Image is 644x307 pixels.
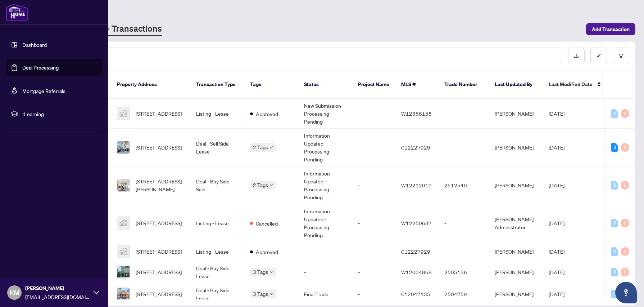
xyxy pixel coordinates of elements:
td: 2505136 [439,261,489,283]
a: Dashboard [22,41,47,48]
th: Property Address [111,71,190,99]
th: Status [298,71,352,99]
button: download [568,48,585,64]
th: Trade Number [439,71,489,99]
span: W12250637 [401,220,432,226]
span: 2 Tags [253,181,268,189]
span: [DATE] [549,182,564,188]
img: thumbnail-img [117,107,130,120]
span: [STREET_ADDRESS] [136,219,182,227]
img: thumbnail-img [117,217,130,229]
div: 0 [611,290,618,298]
span: download [574,53,579,58]
a: Mortgage Referrals [22,88,65,94]
button: edit [590,48,607,64]
button: filter [613,48,629,64]
img: logo [6,4,28,21]
img: thumbnail-img [117,141,130,153]
td: - [352,283,395,305]
span: Last Modified Date [549,80,593,88]
td: - [298,242,352,261]
span: C12047135 [401,291,430,297]
div: 0 [611,109,618,118]
span: down [269,146,273,149]
span: 3 Tags [253,268,268,276]
img: thumbnail-img [117,288,130,300]
th: Project Name [352,71,395,99]
span: [DATE] [549,291,564,297]
td: [PERSON_NAME] [489,99,543,129]
td: [PERSON_NAME] [489,242,543,261]
span: [STREET_ADDRESS] [136,143,182,151]
td: - [352,166,395,204]
span: 3 Tags [253,290,268,298]
td: New Submission - Processing Pending [298,99,352,129]
div: 0 [621,219,629,227]
div: 0 [611,181,618,190]
span: [STREET_ADDRESS][PERSON_NAME] [136,177,185,193]
td: - [352,261,395,283]
td: Listing - Lease [190,99,244,129]
span: Add Transaction [592,23,630,35]
img: thumbnail-img [117,179,130,191]
td: [PERSON_NAME] [489,283,543,305]
span: [STREET_ADDRESS] [136,290,182,298]
span: W12356158 [401,110,432,117]
td: - [439,242,489,261]
th: Last Updated By [489,71,543,99]
span: Cancelled [256,219,278,227]
span: Approved [256,248,278,256]
a: Deal Processing [22,64,59,71]
span: [STREET_ADDRESS] [136,268,182,276]
td: - [352,99,395,129]
span: down [269,183,273,187]
td: Information Updated - Processing Pending [298,166,352,204]
td: Deal - Buy Side Lease [190,283,244,305]
span: [DATE] [549,220,564,226]
span: [DATE] [549,110,564,117]
span: [STREET_ADDRESS] [136,110,182,117]
td: [PERSON_NAME] [489,129,543,166]
th: Tags [244,71,298,99]
div: 0 [621,268,629,276]
div: 0 [621,247,629,256]
td: Information Updated - Processing Pending [298,129,352,166]
th: Transaction Type [190,71,244,99]
img: thumbnail-img [117,266,130,278]
span: filter [618,53,623,58]
span: [DATE] [549,248,564,255]
th: Last Modified Date [543,71,608,99]
td: - [352,129,395,166]
td: 2504759 [439,283,489,305]
td: Deal - Buy Side Lease [190,261,244,283]
span: W12212010 [401,182,432,188]
td: Listing - Lease [190,242,244,261]
div: 3 [611,143,618,152]
span: [DATE] [549,144,564,151]
button: Add Transaction [586,23,635,35]
span: rLearning [22,110,97,118]
span: edit [596,53,601,58]
td: Deal - Sell Side Lease [190,129,244,166]
th: MLS # [395,71,439,99]
img: thumbnail-img [117,245,130,258]
div: 0 [611,247,618,256]
span: C12227929 [401,144,430,151]
td: [PERSON_NAME] Administrator [489,204,543,242]
td: [PERSON_NAME] [489,166,543,204]
span: C12227929 [401,248,430,255]
div: 0 [621,143,629,152]
td: - [352,242,395,261]
span: W12004868 [401,269,432,275]
span: [DATE] [549,269,564,275]
td: - [352,204,395,242]
span: [STREET_ADDRESS] [136,248,182,255]
td: Listing - Lease [190,204,244,242]
td: 2512540 [439,166,489,204]
span: KM [10,288,19,298]
div: 0 [621,181,629,190]
td: - [439,129,489,166]
td: - [298,261,352,283]
div: 0 [611,219,618,227]
span: Approved [256,110,278,118]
